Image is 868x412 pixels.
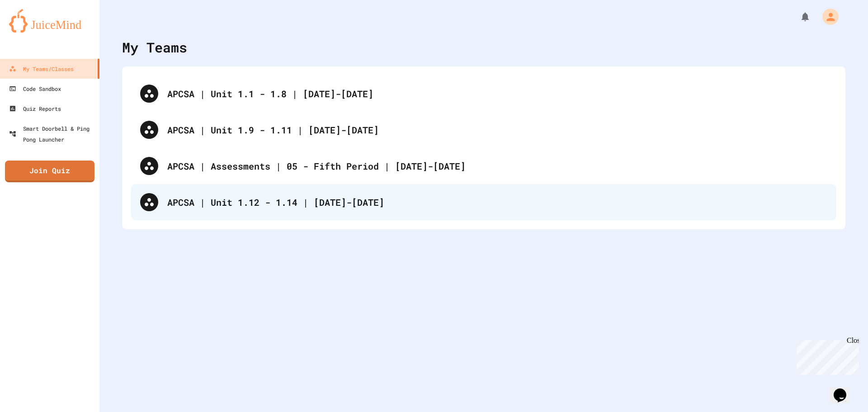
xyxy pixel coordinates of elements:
[9,103,61,114] div: Quiz Reports
[783,9,813,24] div: My Notifications
[167,159,827,173] div: APCSA | Assessments | 05 - Fifth Period | [DATE]-[DATE]
[5,161,94,182] a: Join Quiz
[167,195,827,209] div: APCSA | Unit 1.12 - 1.14 | [DATE]-[DATE]
[9,123,96,145] div: Smart Doorbell & Ping Pong Launcher
[122,37,187,57] div: My Teams
[131,148,836,184] div: APCSA | Assessments | 05 - Fifth Period | [DATE]-[DATE]
[167,123,827,137] div: APCSA | Unit 1.9 - 1.11 | [DATE]-[DATE]
[813,6,841,27] div: My Account
[4,4,62,57] div: Chat with us now!Close
[9,83,61,94] div: Code Sandbox
[830,376,859,403] iframe: chat widget
[131,184,836,220] div: APCSA | Unit 1.12 - 1.14 | [DATE]-[DATE]
[131,76,836,112] div: APCSA | Unit 1.1 - 1.8 | [DATE]-[DATE]
[167,87,827,100] div: APCSA | Unit 1.1 - 1.8 | [DATE]-[DATE]
[793,336,859,375] iframe: chat widget
[131,112,836,148] div: APCSA | Unit 1.9 - 1.11 | [DATE]-[DATE]
[9,9,90,33] img: logo-orange.svg
[9,63,74,74] div: My Teams/Classes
